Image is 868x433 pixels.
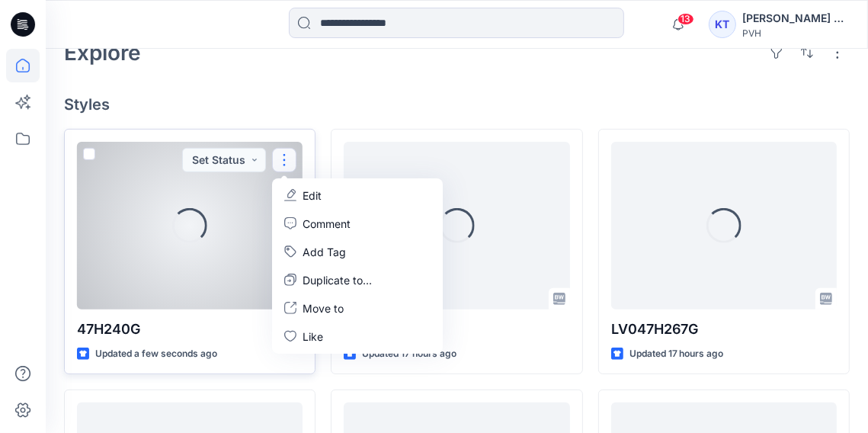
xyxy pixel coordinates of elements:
a: Edit [275,181,440,210]
p: Duplicate to... [303,272,372,288]
p: 47H240G [77,319,303,340]
p: Updated 17 hours ago [629,346,724,362]
span: 13 [677,13,694,25]
p: Updated 17 hours ago [362,346,456,362]
p: Edit [303,188,322,204]
p: Comment [303,216,351,232]
p: Like [303,329,323,345]
p: Updated a few seconds ago [95,346,217,362]
button: Add Tag [275,238,440,266]
p: LV047H267G [611,319,837,340]
div: PVH [742,27,849,39]
h4: Styles [64,95,850,114]
p: LV047H259G [344,319,569,340]
h2: Explore [64,40,141,65]
div: [PERSON_NAME] Top [PERSON_NAME] Top [742,9,849,27]
p: Move to [303,300,344,316]
div: KT [709,11,736,38]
